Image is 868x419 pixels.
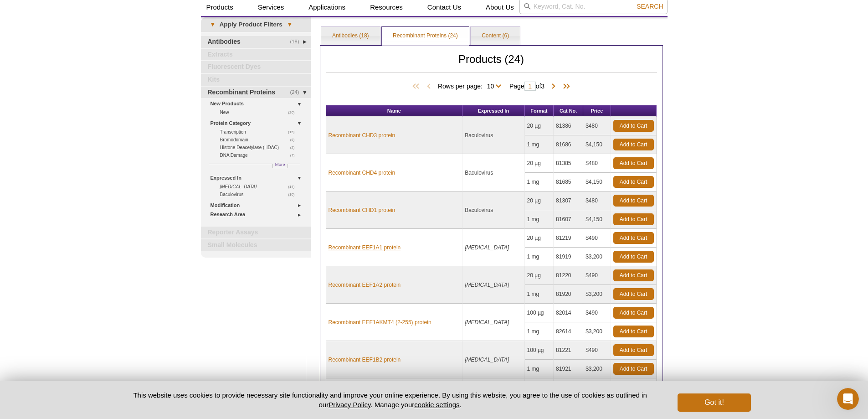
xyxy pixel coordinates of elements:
[583,285,611,304] td: $3,200
[613,157,654,169] a: Add to Cart
[554,154,583,173] td: 81385
[613,344,654,356] a: Add to Cart
[637,3,663,10] span: Search
[583,210,611,229] td: $4,150
[329,131,395,140] a: Recombinant CHD3 protein
[201,61,311,73] a: Fluorescent Dyes
[290,151,300,159] span: (1)
[329,356,401,364] a: Recombinant EEF1B2 protein
[634,2,666,10] button: Search
[326,55,657,73] h2: Products (24)
[201,239,311,251] a: Small Molecules
[290,144,300,151] span: (2)
[329,318,431,326] a: Recombinant EEF1AKMT4 (2-255) protein
[220,184,257,189] i: [MEDICAL_DATA]
[211,210,305,219] a: Research Area
[583,191,611,210] td: $480
[462,154,524,191] td: Baculovirus
[554,341,583,360] td: 81221
[525,117,554,135] td: 20 µg
[205,21,220,29] span: ▾
[220,109,300,116] a: (20)New
[329,206,395,214] a: Recombinant CHD1 protein
[554,135,583,154] td: 81686
[438,81,505,90] span: Rows per page:
[211,99,305,109] a: New Products
[220,183,300,191] a: (14) [MEDICAL_DATA]
[549,82,558,91] span: Next Page
[554,191,583,210] td: 81307
[321,27,380,45] a: Antibodies (18)
[525,248,554,266] td: 1 mg
[554,378,583,397] td: 81222
[220,128,300,136] a: (15)Transcription
[288,191,299,198] span: (10)
[554,173,583,191] td: 81685
[583,117,611,135] td: $480
[583,173,611,191] td: $4,150
[613,269,654,281] a: Add to Cart
[613,251,654,263] a: Add to Cart
[220,136,300,144] a: (6)Bromodomain
[613,307,654,319] a: Add to Cart
[201,87,311,98] a: (24)Recombinant Proteins
[583,378,611,397] td: $490
[201,36,311,48] a: (18)Antibodies
[290,87,304,98] span: (24)
[220,151,300,159] a: (1)DNA Damage
[583,135,611,154] td: $4,150
[525,191,554,210] td: 20 µg
[583,229,611,248] td: $490
[329,169,395,177] a: Recombinant CHD4 protein
[613,213,654,225] a: Add to Cart
[613,232,654,244] a: Add to Cart
[329,281,401,289] a: Recombinant EEF1A2 protein
[471,27,520,45] a: Content (6)
[554,105,583,117] th: Cat No.
[282,21,297,29] span: ▾
[613,288,654,300] a: Add to Cart
[583,304,611,322] td: $490
[288,128,299,136] span: (15)
[201,227,311,238] a: Reporter Assays
[525,154,554,173] td: 20 µg
[613,363,654,375] a: Add to Cart
[554,304,583,322] td: 82014
[678,393,750,412] button: Got it!
[525,229,554,248] td: 20 µg
[288,109,299,116] span: (20)
[541,83,544,90] span: 3
[329,401,370,409] a: Privacy Policy
[583,105,611,117] th: Price
[554,360,583,378] td: 81921
[525,360,554,378] td: 1 mg
[613,139,654,150] a: Add to Cart
[220,144,300,151] a: (2)Histone Deacetylase (HDAC)
[414,401,459,409] button: cookie settings
[525,210,554,229] td: 1 mg
[424,82,433,91] span: Previous Page
[583,266,611,285] td: $490
[411,82,424,91] span: First Page
[837,388,859,410] iframe: Intercom live chat
[326,105,463,117] th: Name
[275,160,285,168] span: More
[554,285,583,304] td: 81920
[613,326,654,337] a: Add to Cart
[462,105,524,117] th: Expressed In
[554,210,583,229] td: 81607
[613,195,654,207] a: Add to Cart
[525,341,554,360] td: 100 µg
[118,390,663,409] p: This website uses cookies to provide necessary site functionality and improve your online experie...
[525,173,554,191] td: 1 mg
[554,322,583,341] td: 82614
[288,183,299,191] span: (14)
[465,357,509,363] i: [MEDICAL_DATA]
[613,176,654,188] a: Add to Cart
[201,74,311,86] a: Kits
[525,105,554,117] th: Format
[554,248,583,266] td: 81919
[201,49,311,61] a: Extracts
[465,319,509,326] i: [MEDICAL_DATA]
[525,322,554,341] td: 1 mg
